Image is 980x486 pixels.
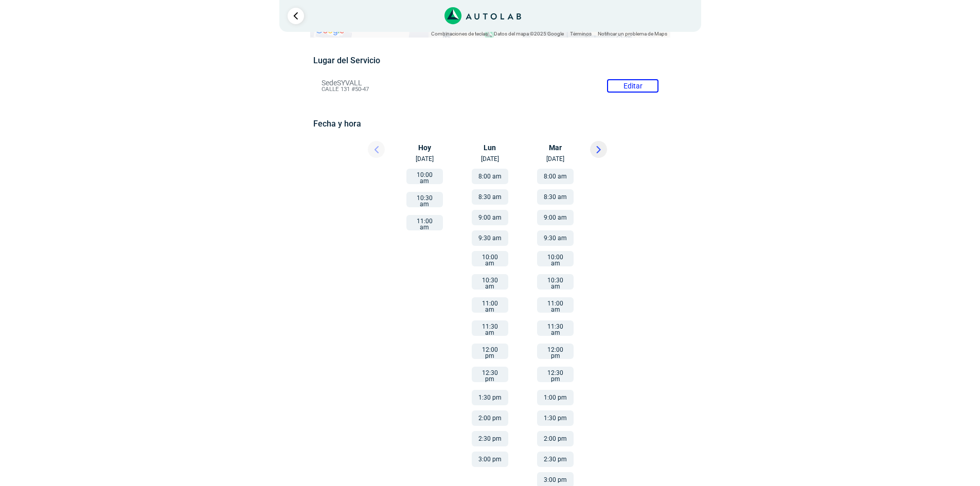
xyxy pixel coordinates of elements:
button: 10:30 am [406,192,443,207]
button: 8:30 am [472,189,508,205]
button: 11:30 am [472,320,508,336]
button: 10:30 am [472,274,508,290]
button: 12:00 pm [472,344,508,359]
button: 10:00 am [406,169,443,184]
button: 10:00 am [537,251,574,266]
button: 9:30 am [537,230,574,246]
button: 10:00 am [472,251,508,266]
button: 3:00 pm [472,452,508,467]
button: 9:30 am [472,230,508,246]
button: 1:30 pm [537,410,574,426]
button: 8:30 am [537,189,574,205]
button: 8:00 am [472,169,508,184]
button: 2:00 pm [472,410,508,426]
button: 12:00 pm [537,344,574,359]
button: 1:00 pm [537,390,574,405]
button: 12:30 pm [537,367,574,382]
button: 11:00 am [406,215,443,230]
span: Datos del mapa ©2025 Google [494,31,564,37]
button: 8:00 am [537,169,574,184]
button: Combinaciones de teclas [431,30,488,38]
button: 1:30 pm [472,390,508,405]
h5: Fecha y hora [313,119,667,129]
button: 2:30 pm [472,431,508,446]
button: 12:30 pm [472,367,508,382]
button: 11:00 am [472,297,508,313]
button: 2:00 pm [537,431,574,446]
button: 11:30 am [537,320,574,336]
h5: Lugar del Servicio [313,56,667,65]
a: Ir al paso anterior [288,8,304,24]
button: 11:00 am [537,297,574,313]
button: 10:30 am [537,274,574,290]
button: 9:00 am [537,210,574,225]
a: Notificar un problema de Maps [598,31,667,37]
a: Link al sitio de autolab [444,10,521,20]
a: Términos (se abre en una nueva pestaña) [570,31,592,37]
button: 2:30 pm [537,452,574,467]
button: 9:00 am [472,210,508,225]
